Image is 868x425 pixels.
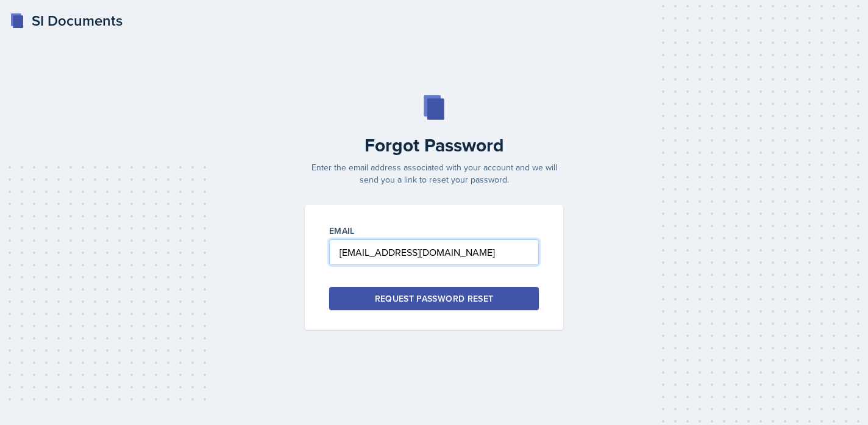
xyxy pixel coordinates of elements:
[329,225,355,237] label: Email
[297,134,571,156] h2: Forgot Password
[375,292,494,305] div: Request Password Reset
[329,239,539,265] input: Email
[329,287,539,310] button: Request Password Reset
[297,161,571,186] p: Enter the email address associated with your account and we will send you a link to reset your pa...
[10,10,123,32] a: SI Documents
